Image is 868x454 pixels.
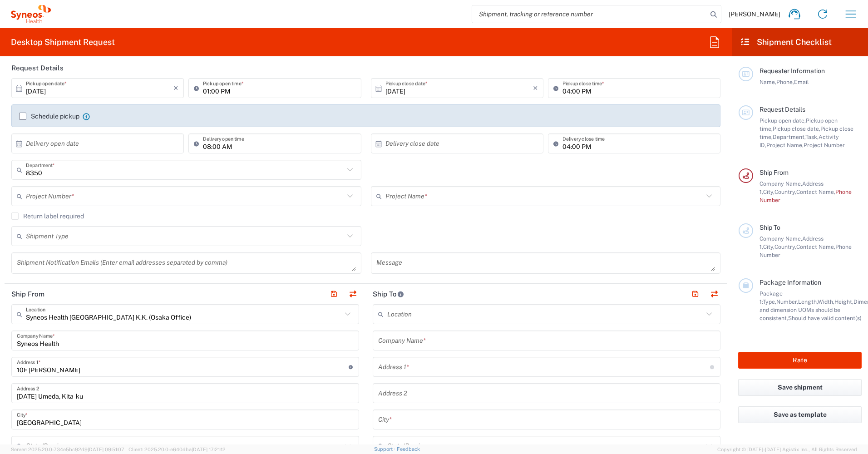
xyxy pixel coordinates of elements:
[717,445,857,454] span: Copyright © [DATE]-[DATE] Agistix Inc., All Rights Reserved
[192,447,226,452] span: [DATE] 17:21:12
[796,188,835,195] span: Contact Name,
[759,235,802,242] span: Company Name,
[773,133,805,140] span: Department,
[128,447,226,452] span: Client: 2025.20.0-e640dba
[11,290,44,299] h2: Ship From
[763,243,774,250] span: City,
[774,188,796,195] span: Country,
[759,79,776,85] span: Name,
[11,447,124,452] span: Server: 2025.20.0-734e5bc92d9
[759,117,806,124] span: Pickup open date,
[766,142,804,148] span: Project Name,
[794,79,809,85] span: Email
[533,81,538,95] i: ×
[759,224,780,231] span: Ship To
[740,37,832,48] h2: Shipment Checklist
[759,180,802,187] span: Company Name,
[759,106,805,113] span: Request Details
[374,446,397,452] a: Support
[759,279,821,286] span: Package Information
[759,290,783,305] span: Package 1:
[796,243,835,250] span: Contact Name,
[763,298,776,305] span: Type,
[472,5,707,23] input: Shipment, tracking or reference number
[397,446,420,452] a: Feedback
[738,406,862,423] button: Save as template
[776,298,798,305] span: Number,
[818,298,834,305] span: Width,
[759,169,789,176] span: Ship From
[173,81,178,95] i: ×
[738,352,862,369] button: Rate
[11,37,115,48] h2: Desktop Shipment Request
[19,113,79,120] label: Schedule pickup
[11,64,64,73] h2: Request Details
[805,133,819,140] span: Task,
[834,298,853,305] span: Height,
[373,290,404,299] h2: Ship To
[774,243,796,250] span: Country,
[798,298,818,305] span: Length,
[788,315,862,321] span: Should have valid content(s)
[11,212,84,220] label: Return label required
[738,379,862,396] button: Save shipment
[88,447,124,452] span: [DATE] 09:51:07
[776,79,794,85] span: Phone,
[773,125,820,132] span: Pickup close date,
[763,188,774,195] span: City,
[804,142,845,148] span: Project Number
[729,10,780,18] span: [PERSON_NAME]
[759,67,825,74] span: Requester Information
